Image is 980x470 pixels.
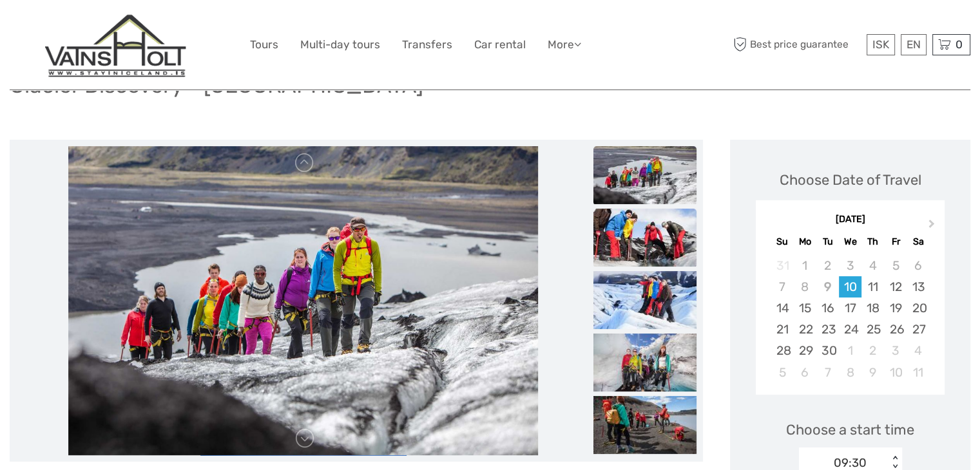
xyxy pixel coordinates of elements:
[780,170,921,190] div: Choose Date of Travel
[907,233,930,250] div: Sa
[771,297,793,319] div: Choose Sunday, September 14th, 2025
[548,35,581,54] a: More
[861,362,884,383] div: Choose Thursday, October 9th, 2025
[771,233,793,250] div: Su
[771,276,793,297] div: Not available Sunday, September 7th, 2025
[884,319,907,340] div: Choose Friday, September 26th, 2025
[593,334,697,391] img: 381c591f5acf460eb1a8f927a16449b1_slider_thumbnail.jpeg
[794,362,816,383] div: Choose Monday, October 6th, 2025
[907,340,930,361] div: Choose Saturday, October 4th, 2025
[861,276,884,297] div: Choose Thursday, September 11th, 2025
[760,255,941,383] div: month 2025-09
[794,255,816,276] div: Not available Monday, September 1st, 2025
[872,38,889,51] span: ISK
[890,456,901,469] div: < >
[593,146,697,204] img: fa1106edbb7b4f04af8001548d21eb0b_slider_thumbnail.jpeg
[771,362,793,383] div: Choose Sunday, October 5th, 2025
[18,23,146,33] p: We're away right now. Please check back later!
[861,319,884,340] div: Choose Thursday, September 25th, 2025
[771,319,793,340] div: Choose Sunday, September 21st, 2025
[756,213,945,227] div: [DATE]
[786,420,914,440] span: Choose a start time
[861,233,884,250] div: Th
[839,340,861,361] div: Choose Wednesday, October 1st, 2025
[771,255,793,276] div: Not available Sunday, August 31st, 2025
[884,340,907,361] div: Choose Friday, October 3rd, 2025
[839,297,861,319] div: Choose Wednesday, September 17th, 2025
[816,362,839,383] div: Choose Tuesday, October 7th, 2025
[901,34,927,55] div: EN
[923,216,943,237] button: Next Month
[861,297,884,319] div: Choose Thursday, September 18th, 2025
[839,233,861,250] div: We
[816,297,839,319] div: Choose Tuesday, September 16th, 2025
[794,340,816,361] div: Choose Monday, September 29th, 2025
[794,297,816,319] div: Choose Monday, September 15th, 2025
[954,38,965,51] span: 0
[884,255,907,276] div: Not available Friday, September 5th, 2025
[884,362,907,383] div: Choose Friday, October 10th, 2025
[148,20,164,35] button: Open LiveChat chat widget
[250,35,278,54] a: Tours
[816,340,839,361] div: Choose Tuesday, September 30th, 2025
[593,396,697,454] img: fbac75ea4abe487f9b6b6b49ef2853c7_slider_thumbnail.jpeg
[907,276,930,297] div: Choose Saturday, September 13th, 2025
[861,255,884,276] div: Not available Thursday, September 4th, 2025
[593,271,697,329] img: 77c4595b14ab4281a9ad3599abc834c9_slider_thumbnail.jpeg
[884,276,907,297] div: Choose Friday, September 12th, 2025
[794,319,816,340] div: Choose Monday, September 22nd, 2025
[68,146,538,455] img: fa1106edbb7b4f04af8001548d21eb0b_main_slider.jpeg
[907,255,930,276] div: Not available Saturday, September 6th, 2025
[884,297,907,319] div: Choose Friday, September 19th, 2025
[816,276,839,297] div: Not available Tuesday, September 9th, 2025
[794,233,816,250] div: Mo
[907,297,930,319] div: Choose Saturday, September 20th, 2025
[839,276,861,297] div: Choose Wednesday, September 10th, 2025
[593,209,697,267] img: f9e8759a8d0243fb9a889d26c68137ce_slider_thumbnail.jpeg
[474,35,526,54] a: Car rental
[794,276,816,297] div: Not available Monday, September 8th, 2025
[45,12,187,77] img: 895-a7a4b632-96e8-4317-b778-3c77b6a97240_logo_big.jpg
[907,362,930,383] div: Choose Saturday, October 11th, 2025
[300,35,380,54] a: Multi-day tours
[816,255,839,276] div: Not available Tuesday, September 2nd, 2025
[861,340,884,361] div: Choose Thursday, October 2nd, 2025
[839,319,861,340] div: Choose Wednesday, September 24th, 2025
[839,362,861,383] div: Choose Wednesday, October 8th, 2025
[907,319,930,340] div: Choose Saturday, September 27th, 2025
[402,35,452,54] a: Transfers
[816,233,839,250] div: Tu
[839,255,861,276] div: Not available Wednesday, September 3rd, 2025
[771,340,793,361] div: Choose Sunday, September 28th, 2025
[816,319,839,340] div: Choose Tuesday, September 23rd, 2025
[730,34,863,55] span: Best price guarantee
[884,233,907,250] div: Fr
